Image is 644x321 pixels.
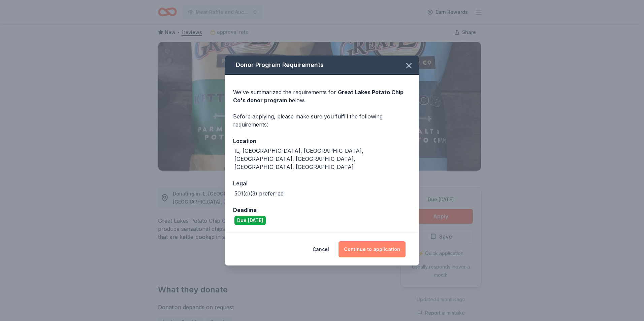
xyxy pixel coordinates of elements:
[233,112,411,129] div: Before applying, please make sure you fulfill the following requirements:
[339,241,406,257] button: Continue to application
[234,147,411,171] div: IL, [GEOGRAPHIC_DATA], [GEOGRAPHIC_DATA], [GEOGRAPHIC_DATA], [GEOGRAPHIC_DATA], [GEOGRAPHIC_DATA]...
[234,216,266,225] div: Due [DATE]
[234,189,284,198] div: 501(c)(3) preferred
[313,241,329,257] button: Cancel
[233,88,411,104] div: We've summarized the requirements for below.
[233,179,411,188] div: Legal
[233,206,411,214] div: Deadline
[225,56,419,75] div: Donor Program Requirements
[233,137,411,145] div: Location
